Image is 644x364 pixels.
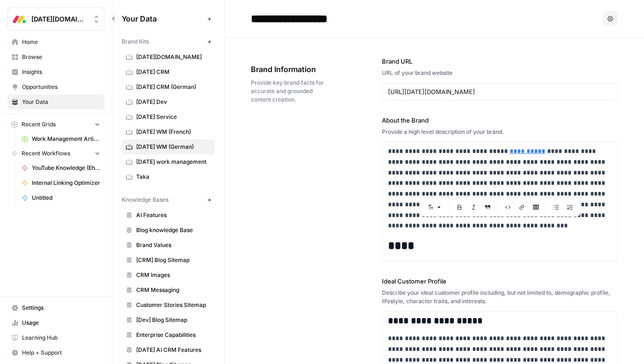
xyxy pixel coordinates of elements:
a: Untitled [17,190,104,205]
a: [CRM] Blog Sitemap [122,253,215,268]
a: [Dev] Blog Sitemap [122,313,215,328]
a: Insights [7,65,104,80]
span: Settings [22,304,100,312]
span: Taka [136,173,211,181]
span: [DATE] Service [136,113,211,121]
span: Blog knowledge Base [136,226,211,234]
a: [DATE] CRM (German) [122,80,215,95]
a: Customer Stories Sitemap [122,298,215,313]
a: Browse [7,50,104,65]
span: Provide key brand facts for accurate and grounded content creation. [251,79,329,104]
span: [DATE] Dev [136,98,211,106]
span: [DATE] CRM (German) [136,83,211,91]
span: Learning Hub [22,334,100,342]
a: Usage [7,315,104,330]
a: [DATE] CRM [122,65,215,80]
a: AI Features [122,208,215,223]
button: Recent Grids [7,117,104,131]
span: Browse [22,53,100,61]
span: Brand Values [136,241,211,249]
span: YouTube Knowledge (Ehud) [32,164,100,172]
a: Opportunities [7,80,104,95]
span: [DATE] WM (German) [136,143,211,151]
a: Work Management Article Grid [17,131,104,146]
span: CRM Images [136,271,211,279]
span: [DATE][DOMAIN_NAME] [31,15,88,24]
a: Enterprise Capabilities [122,328,215,342]
span: Work Management Article Grid [32,135,100,143]
a: CRM Messaging [122,283,215,298]
span: Enterprise Capabilities [136,331,211,339]
span: Brand Information [251,64,329,75]
span: Insights [22,68,100,76]
a: Taka [122,169,215,184]
a: YouTube Knowledge (Ehud) [17,160,104,175]
a: [DATE] work management [122,154,215,169]
div: URL of your brand website [382,69,618,77]
span: [DATE] AI CRM Features [136,346,211,354]
span: [DATE][DOMAIN_NAME] [136,53,211,61]
a: [DATE] Service [122,109,215,124]
a: Home [7,35,104,50]
span: Home [22,38,100,46]
span: CRM Messaging [136,286,211,294]
span: Brand Kits [122,37,149,46]
span: Internal Linking Optimizer [32,179,100,187]
a: Your Data [7,95,104,109]
span: Knowledge Bases [122,196,168,204]
label: About the Brand [382,116,618,125]
span: [DATE] work management [136,158,211,166]
a: Learning Hub [7,330,104,345]
img: Monday.com Logo [11,11,28,28]
a: Blog knowledge Base [122,223,215,238]
span: Help + Support [22,349,100,357]
span: Your Data [122,13,204,24]
a: Brand Values [122,238,215,253]
a: Settings [7,300,104,315]
a: CRM Images [122,268,215,283]
span: Usage [22,319,100,327]
a: [DATE][DOMAIN_NAME] [122,50,215,65]
span: [CRM] Blog Sitemap [136,256,211,264]
span: AI Features [136,211,211,219]
label: Brand URL [382,57,618,66]
button: Help + Support [7,345,104,360]
a: [DATE] Dev [122,95,215,109]
button: Workspace: Monday.com [7,7,104,31]
span: Untitled [32,194,100,202]
span: Your Data [22,98,100,106]
label: Ideal Customer Profile [382,277,618,286]
a: Internal Linking Optimizer [17,175,104,190]
a: [DATE] WM (French) [122,124,215,139]
span: Customer Stories Sitemap [136,301,211,309]
input: www.sundaysoccer.com [388,87,612,96]
span: [Dev] Blog Sitemap [136,316,211,324]
a: [DATE] AI CRM Features [122,342,215,357]
div: Provide a high level description of your brand. [382,128,618,136]
span: Recent Grids [22,120,56,129]
span: [DATE] CRM [136,68,211,76]
div: Describe your ideal customer profile including, but not limited to, demographic profile, lifestyl... [382,289,618,306]
span: [DATE] WM (French) [136,128,211,136]
span: Opportunities [22,83,100,91]
span: Recent Workflows [22,149,70,158]
button: Recent Workflows [7,146,104,160]
a: [DATE] WM (German) [122,139,215,154]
